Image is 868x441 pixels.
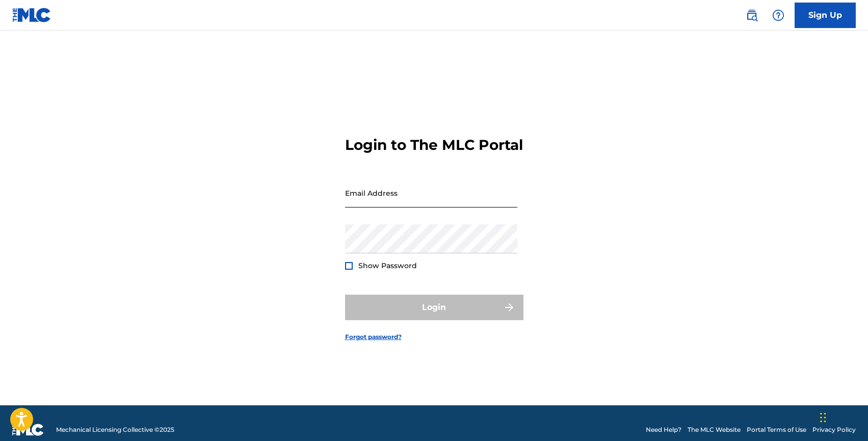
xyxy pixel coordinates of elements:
a: Forgot password? [345,332,402,342]
img: help [772,9,784,21]
a: Public Search [742,5,762,25]
a: Portal Terms of Use [747,425,806,434]
a: Need Help? [646,425,681,434]
img: MLC Logo [12,8,51,22]
iframe: Chat Widget [817,392,868,441]
h3: Login to The MLC Portal [345,136,523,154]
div: Widget chat [817,392,868,441]
span: Mechanical Licensing Collective © 2025 [56,425,174,434]
img: logo [12,424,44,436]
a: Privacy Policy [812,425,856,434]
a: The MLC Website [688,425,741,434]
span: Show Password [358,261,417,270]
div: Help [768,5,788,25]
a: Sign Up [795,3,856,28]
img: search [746,9,758,21]
div: Trascina [820,402,826,433]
